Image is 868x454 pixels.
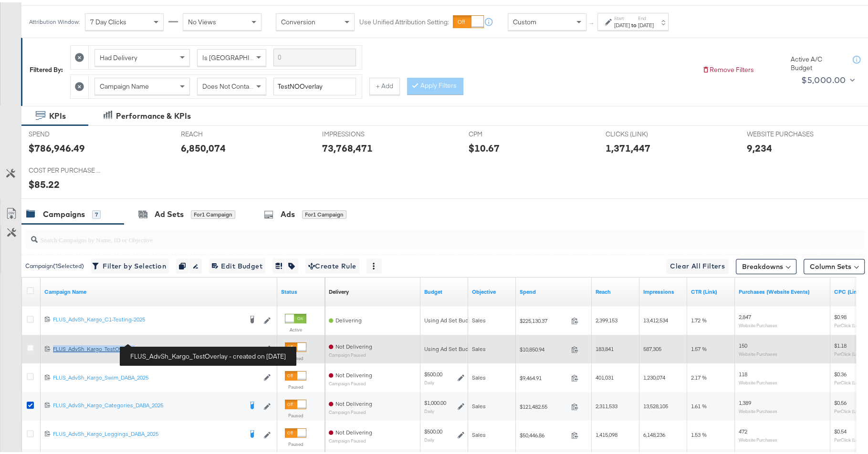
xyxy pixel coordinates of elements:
[513,15,536,24] span: Custom
[834,368,847,375] span: $0.36
[834,320,863,326] sub: Per Click (Link)
[691,286,731,293] a: The number of clicks received on a link in your ad divided by the number of impressions.
[643,343,661,350] span: 587,305
[53,428,242,437] a: FLUS_AdvSh_Kargo_Leggings_DABA_2025
[329,286,349,293] div: Delivery
[804,257,865,272] button: Column Sets
[53,399,242,407] div: FLUS_AdvSh_Kargo_Categories_DABA_2025
[335,314,362,321] span: Delivering
[322,139,373,153] div: 73,768,471
[643,286,683,293] a: The number of times your ad was served. On mobile apps an ad is counted as served the first time ...
[424,343,477,351] div: Using Ad Set Budget
[834,397,847,404] span: $0.56
[188,15,216,24] span: No Views
[791,52,843,70] div: Active A/C Budget
[596,371,614,379] span: 401,031
[335,398,372,405] span: Not Delivering
[424,377,434,383] sub: Daily
[285,353,306,359] label: Paused
[520,343,567,351] span: $10,850.94
[329,350,372,355] sub: Campaign Paused
[281,206,295,217] div: Ads
[335,369,372,376] span: Not Delivering
[181,139,226,153] div: 6,850,074
[90,15,126,24] span: 7 Day Clicks
[638,13,654,19] label: End:
[596,429,617,436] span: 1,415,098
[44,286,273,293] a: Your campaign name.
[834,340,847,347] span: $1.18
[285,382,306,388] label: Paused
[596,343,614,350] span: 183,841
[472,343,486,350] span: Sales
[53,343,259,351] div: FLUS_AdvSh_Kargo_TestOverlay
[29,127,100,136] span: SPEND
[691,429,707,436] span: 1.53 %
[202,51,275,60] span: Is [GEOGRAPHIC_DATA]
[614,13,630,19] label: Start:
[329,407,372,413] sub: Campaign Paused
[335,426,372,433] span: Not Delivering
[30,63,63,72] div: Filtered By:
[100,51,137,60] span: Had Delivery
[702,63,754,72] button: Remove Filters
[308,258,356,270] span: Create Rule
[281,15,315,24] span: Conversion
[739,368,747,375] span: 118
[834,377,863,383] sub: Per Click (Link)
[424,434,434,440] sub: Daily
[29,139,85,153] div: $786,946.49
[43,206,85,217] div: Campaigns
[155,206,184,217] div: Ad Sets
[691,314,707,321] span: 1.72 %
[100,80,149,88] span: Campaign Name
[29,175,60,189] div: $85.22
[329,286,349,293] a: Reflects the ability of your Ad Campaign to achieve delivery based on ad states, schedule and bud...
[369,75,400,93] button: + Add
[273,75,356,93] input: Enter a search term
[302,208,346,217] div: for 1 Campaign
[53,371,259,379] div: FLUS_AdvSh_Kargo_Swim_DABA_2025
[335,340,372,348] span: Not Delivering
[834,311,847,318] span: $0.98
[91,256,169,271] button: Filter by Selection
[643,429,665,436] span: 6,148,236
[29,164,100,173] span: COST PER PURCHASE (WEBSITE EVENTS)
[834,406,863,412] sub: Per Click (Link)
[469,127,540,136] span: CPM
[29,16,80,23] div: Attribution Window:
[834,425,847,433] span: $0.54
[747,127,818,136] span: WEBSITE PURCHASES
[520,372,567,379] span: $9,464.91
[596,314,617,321] span: 2,399,153
[834,434,863,440] sub: Per Click (Link)
[329,436,372,441] sub: Campaign Paused
[520,286,588,293] a: The total amount spent to date.
[606,139,650,153] div: 1,371,447
[472,286,512,293] a: Your campaign's objective.
[797,70,857,85] button: $5,000.00
[92,208,101,217] div: 7
[691,400,707,407] span: 1.61 %
[666,257,729,272] button: Clear All Filters
[469,139,500,153] div: $10.67
[472,371,486,379] span: Sales
[359,15,449,24] label: Use Unified Attribution Setting:
[25,259,84,268] div: Campaign ( 1 Selected)
[281,286,321,293] a: Shows the current state of your Ad Campaign.
[424,314,477,322] div: Using Ad Set Budget
[520,315,567,322] span: $225,130.37
[472,314,486,321] span: Sales
[801,71,846,85] div: $5,000.00
[209,256,265,271] button: Edit Budget
[424,425,442,433] div: $500.00
[520,429,567,436] span: $50,446.86
[739,425,747,433] span: 472
[53,428,242,435] div: FLUS_AdvSh_Kargo_Leggings_DABA_2025
[739,286,826,293] a: The number of times a purchase was made tracked by your Custom Audience pixel on your website aft...
[643,371,665,379] span: 1,230,074
[643,400,668,407] span: 13,528,105
[614,19,630,27] div: [DATE]
[472,429,486,436] span: Sales
[49,108,66,119] div: KPIs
